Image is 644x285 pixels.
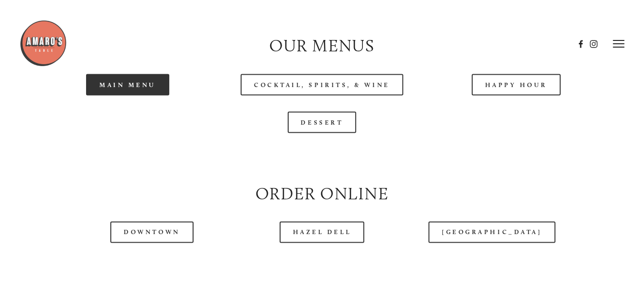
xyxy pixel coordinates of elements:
[39,182,605,206] h2: Order Online
[280,222,365,243] a: Hazel Dell
[110,222,193,243] a: Downtown
[20,20,67,67] img: Amaro's Table
[288,112,357,133] a: Dessert
[429,222,555,243] a: [GEOGRAPHIC_DATA]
